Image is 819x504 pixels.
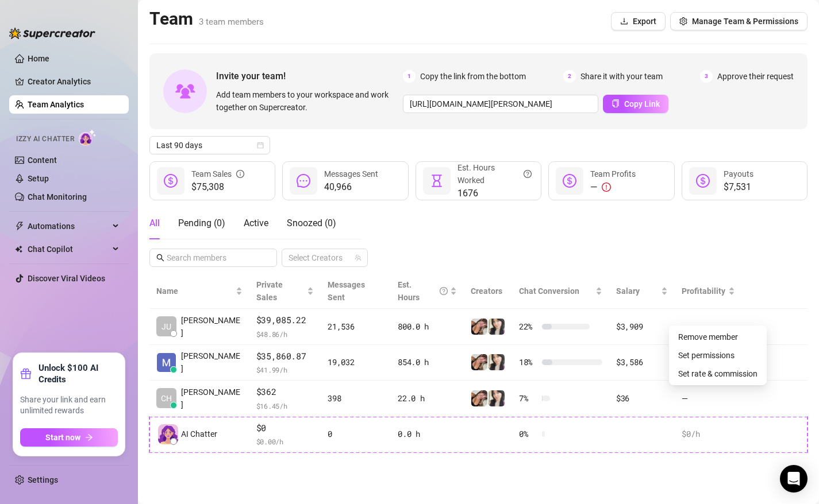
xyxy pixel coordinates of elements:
span: hourglass [430,174,444,188]
span: 1676 [457,187,532,200]
span: Copy the link from the bottom [420,70,526,83]
span: Share it with your team [580,70,663,83]
h2: Team [149,8,264,30]
div: Est. Hours Worked [457,161,532,187]
span: dollar-circle [563,174,576,188]
span: download [620,17,628,25]
div: $36 [616,392,668,405]
a: Setup [28,174,49,183]
span: thunderbolt [15,222,24,231]
span: Automations [28,217,109,235]
span: search [156,254,164,262]
span: calendar [257,142,264,149]
span: Messages Sent [324,169,378,179]
span: arrow-right [85,433,93,441]
a: Chat Monitoring [28,192,87,201]
a: Settings [28,475,58,484]
div: $0 /h [682,428,735,440]
a: Team Analytics [28,100,84,109]
span: $ 0.00 /h [256,436,314,447]
span: Export [633,17,656,26]
div: 854.0 h [398,356,457,369]
span: JU [162,320,171,333]
a: Set permissions [678,351,735,360]
span: 18 % [519,356,537,369]
span: [PERSON_NAME] [181,386,243,411]
span: Name [156,285,233,297]
span: Private Sales [256,280,283,302]
img: Christina [489,390,505,406]
span: dollar-circle [164,174,178,188]
span: $ 41.99 /h [256,364,314,375]
span: Izzy AI Chatter [16,134,74,145]
img: Chat Copilot [15,245,22,253]
div: Open Intercom Messenger [780,465,808,493]
span: question-circle [524,161,532,187]
span: Team Profits [590,169,636,179]
span: Chat Conversion [519,286,579,296]
span: Salary [616,286,640,296]
span: [PERSON_NAME] [181,314,243,339]
a: Discover Viral Videos [28,274,105,283]
button: Manage Team & Permissions [670,12,808,30]
span: 22 % [519,320,537,333]
span: Snoozed ( 0 ) [287,218,336,228]
img: Christina [489,319,505,335]
span: CH [161,392,172,405]
span: Invite your team! [216,69,403,83]
span: exclamation-circle [602,183,611,192]
div: $3,586 [616,356,668,369]
span: 1 [403,70,416,83]
div: 19,032 [328,356,384,369]
img: izzy-ai-chatter-avatar-DDCN_rTZ.svg [158,424,178,444]
span: $ 48.86 /h [256,328,314,340]
span: 0 % [519,428,537,440]
div: 22.0 h [398,392,457,405]
a: Creator Analytics [28,72,120,91]
div: 0.0 h [398,428,457,440]
th: Creators [464,274,512,309]
span: Messages Sent [328,280,365,302]
span: Active [244,218,268,228]
td: — [675,309,741,345]
span: $39,085.22 [256,313,314,327]
td: — [675,381,741,417]
button: Export [611,12,666,30]
div: — [590,180,636,194]
span: $ 16.45 /h [256,400,314,412]
a: Set rate & commission [678,369,758,378]
span: info-circle [236,168,244,180]
strong: Unlock $100 AI Credits [39,362,118,385]
div: 398 [328,392,384,405]
a: Home [28,54,49,63]
span: Payouts [724,169,753,179]
span: $0 [256,421,314,435]
div: 800.0 h [398,320,457,333]
div: $3,909 [616,320,668,333]
span: Copy Link [624,99,660,108]
span: Profitability [682,286,725,296]
span: dollar-circle [696,174,710,188]
span: 2 [563,70,576,83]
img: AI Chatter [79,129,97,146]
span: Share your link and earn unlimited rewards [20,394,118,417]
span: 3 team members [199,17,264,27]
input: Search members [167,251,261,264]
span: 3 [700,70,713,83]
img: Mark Caguing [157,353,176,372]
img: Christina [471,319,487,335]
span: team [355,254,362,261]
span: Manage Team & Permissions [692,17,798,26]
span: message [297,174,310,188]
img: Christina [489,354,505,370]
span: Start now [45,433,80,442]
span: $362 [256,385,314,399]
div: Team Sales [191,168,244,180]
button: Copy Link [603,95,668,113]
span: gift [20,368,32,379]
span: Last 90 days [156,137,263,154]
span: $75,308 [191,180,244,194]
span: $35,860.87 [256,350,314,363]
div: 21,536 [328,320,384,333]
th: Name [149,274,249,309]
